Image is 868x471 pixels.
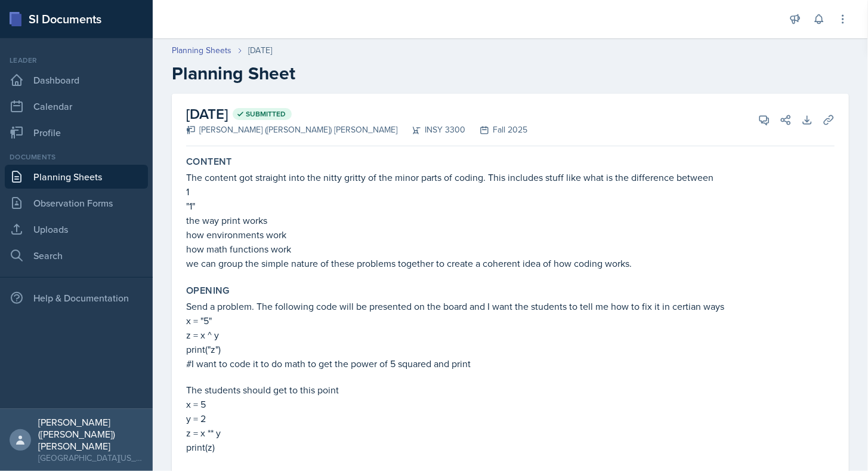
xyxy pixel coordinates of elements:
[186,227,835,242] p: how environments work
[186,103,527,125] h2: [DATE]
[186,170,835,184] p: The content got straight into the nitty gritty of the minor parts of coding. This includes stuff ...
[465,124,527,136] div: Fall 2025
[186,156,232,168] label: Content
[5,55,148,66] div: Leader
[248,44,272,57] div: [DATE]
[5,244,148,267] a: Search
[186,299,835,313] p: Send a problem. The following code will be presented on the board and I want the students to tell...
[186,356,835,371] p: #I want to code it to do math to get the power of 5 squared and print
[186,426,835,440] p: z = x ** y
[186,313,835,328] p: x = "5"
[5,165,148,189] a: Planning Sheets
[186,328,835,342] p: z = x ^ y
[186,411,835,426] p: y = 2
[186,199,835,213] p: "1"
[246,109,286,119] span: Submitted
[186,256,835,270] p: we can group the simple nature of these problems together to create a coherent idea of how coding...
[5,68,148,92] a: Dashboard
[186,285,230,297] label: Opening
[5,286,148,310] div: Help & Documentation
[5,121,148,144] a: Profile
[186,184,835,199] p: 1
[5,217,148,241] a: Uploads
[186,397,835,411] p: x = 5
[186,440,835,454] p: print(z)
[5,152,148,162] div: Documents
[186,213,835,227] p: the way print works
[38,416,143,452] div: [PERSON_NAME] ([PERSON_NAME]) [PERSON_NAME]
[38,452,143,464] div: [GEOGRAPHIC_DATA][US_STATE]
[186,342,835,356] p: print("z")
[186,242,835,256] p: how math functions work
[186,383,835,397] p: The students should get to this point
[172,63,849,84] h2: Planning Sheet
[397,124,465,136] div: INSY 3300
[5,191,148,215] a: Observation Forms
[5,94,148,118] a: Calendar
[172,44,231,57] a: Planning Sheets
[186,124,397,136] div: [PERSON_NAME] ([PERSON_NAME]) [PERSON_NAME]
